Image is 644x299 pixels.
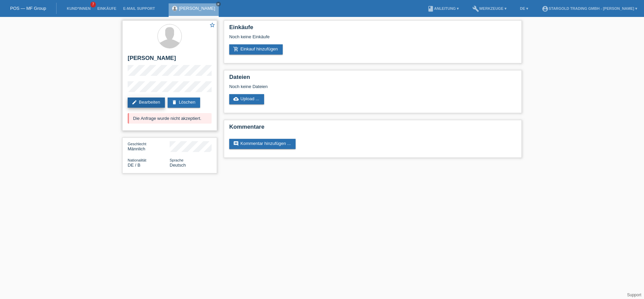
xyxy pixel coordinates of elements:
[128,163,141,168] span: Deutschland / B / 01.02.2023
[170,158,184,162] span: Sprache
[132,100,137,105] i: edit
[90,2,96,7] span: 7
[217,2,220,6] i: close
[229,84,436,89] div: Noch keine Dateien
[538,6,641,10] a: account_circleStargold Trading GmbH - [PERSON_NAME] ▾
[233,46,239,52] i: add_shopping_cart
[229,34,516,44] div: Noch keine Einkäufe
[209,22,215,29] a: star_border
[229,24,516,34] h2: Einkäufe
[229,94,264,104] a: cloud_uploadUpload ...
[427,5,434,12] i: book
[233,141,239,146] i: comment
[229,124,516,134] h2: Kommentare
[10,6,46,11] a: POS — MF Group
[209,22,215,28] i: star_border
[424,6,462,10] a: bookAnleitung ▾
[542,5,549,12] i: account_circle
[94,6,120,10] a: Einkäufe
[179,6,215,11] a: [PERSON_NAME]
[469,6,510,10] a: buildWerkzeuge ▾
[128,141,170,151] div: Männlich
[233,96,239,102] i: cloud_upload
[128,113,212,124] div: Die Anfrage wurde nicht akzeptiert.
[216,2,221,6] a: close
[172,100,177,105] i: delete
[627,293,641,297] a: Support
[63,6,94,10] a: Kund*innen
[168,98,200,108] a: deleteLöschen
[170,163,186,168] span: Deutsch
[229,139,296,149] a: commentKommentar hinzufügen ...
[229,44,283,55] a: add_shopping_cartEinkauf hinzufügen
[128,158,146,162] span: Nationalität
[229,74,516,84] h2: Dateien
[128,55,212,65] h2: [PERSON_NAME]
[517,6,532,10] a: DE ▾
[128,98,165,108] a: editBearbeiten
[472,5,479,12] i: build
[128,142,146,146] span: Geschlecht
[120,6,158,10] a: E-Mail Support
